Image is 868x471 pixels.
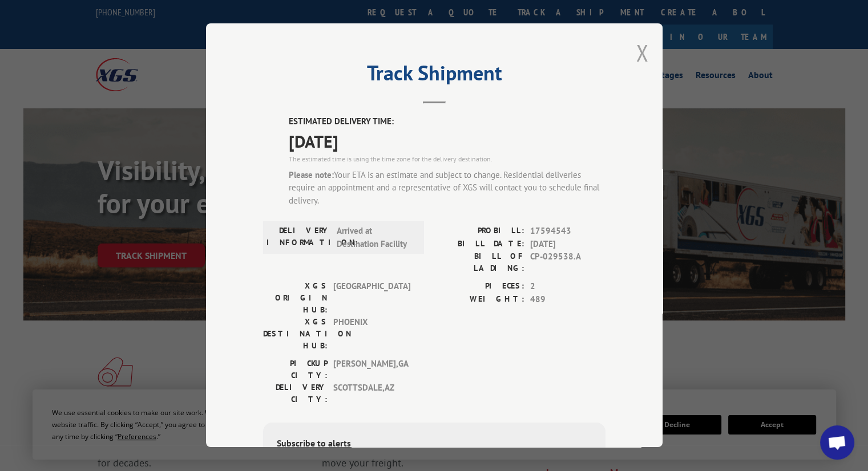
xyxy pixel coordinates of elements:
[289,169,605,208] div: Your ETA is an estimate and subject to change. Residential deliveries require an appointment and ...
[333,381,410,405] span: SCOTTSDALE , AZ
[530,238,605,251] span: [DATE]
[267,225,331,250] label: DELIVERY INFORMATION:
[277,436,592,453] div: Subscribe to alerts
[337,225,414,250] span: Arrived at Destination Facility
[263,358,328,381] label: PICKUP CITY:
[289,169,334,180] strong: Please note:
[530,250,605,274] span: CP-029538.A
[333,358,410,381] span: [PERSON_NAME] , GA
[434,250,524,274] label: BILL OF LADING:
[434,225,524,238] label: PROBILL:
[263,65,605,87] h2: Track Shipment
[289,154,605,164] div: The estimated time is using the time zone for the delivery destination.
[530,225,605,238] span: 17594543
[820,425,854,460] a: Open chat
[289,128,605,154] span: [DATE]
[289,115,605,128] label: ESTIMATED DELIVERY TIME:
[434,280,524,293] label: PIECES:
[530,293,605,306] span: 489
[333,316,410,352] span: PHOENIX
[434,238,524,251] label: BILL DATE:
[636,38,648,68] button: Close modal
[434,293,524,306] label: WEIGHT:
[530,280,605,293] span: 2
[333,280,410,316] span: [GEOGRAPHIC_DATA]
[263,381,328,405] label: DELIVERY CITY:
[263,316,328,352] label: XGS DESTINATION HUB:
[263,280,328,316] label: XGS ORIGIN HUB:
